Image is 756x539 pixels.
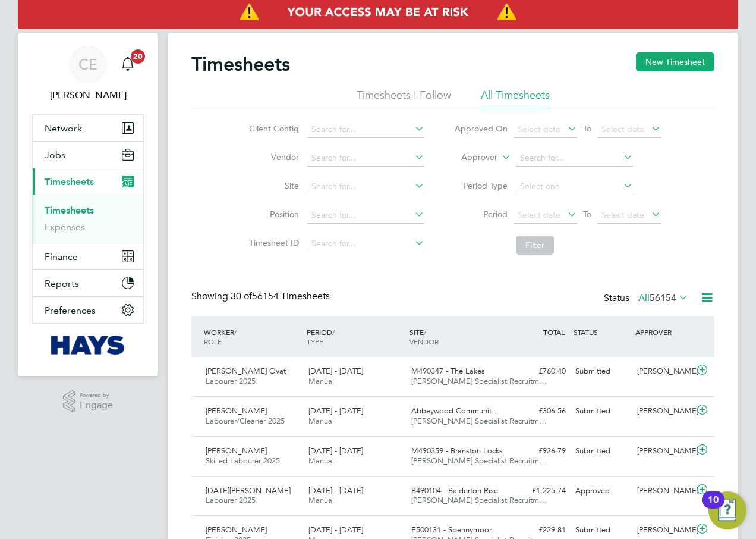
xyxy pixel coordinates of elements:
[206,495,256,505] span: Labourer 2025
[18,33,158,376] nav: Main navigation
[308,446,363,456] span: [DATE] - [DATE]
[632,402,694,421] div: [PERSON_NAME]
[206,446,267,456] span: [PERSON_NAME]
[33,297,143,323] button: Preferences
[411,366,485,376] span: M490347 - The Lakes
[411,456,547,466] span: [PERSON_NAME] Specialist Recruitm…
[33,195,143,243] div: Timesheets
[245,180,299,191] label: Site
[307,337,323,346] span: TYPE
[308,366,363,376] span: [DATE] - [DATE]
[308,406,363,416] span: [DATE] - [DATE]
[206,525,267,535] span: [PERSON_NAME]
[509,481,571,501] div: £1,225.74
[411,495,547,505] span: [PERSON_NAME] Specialist Recruitm…
[231,290,330,302] span: 56154 Timesheets
[33,243,143,269] button: Finance
[33,115,143,141] button: Network
[579,121,595,136] span: To
[579,206,595,222] span: To
[632,481,694,501] div: [PERSON_NAME]
[32,45,144,102] a: CE[PERSON_NAME]
[571,481,632,501] div: Approved
[332,327,335,337] span: /
[357,88,451,109] li: Timesheets I Follow
[45,205,94,216] a: Timesheets
[131,49,145,64] span: 20
[571,362,632,381] div: Submitted
[80,400,113,410] span: Engage
[308,525,363,535] span: [DATE] - [DATE]
[201,321,304,352] div: WORKER
[632,441,694,461] div: [PERSON_NAME]
[307,178,424,195] input: Search for...
[245,237,299,248] label: Timesheet ID
[411,376,547,386] span: [PERSON_NAME] Specialist Recruitm…
[206,406,267,416] span: [PERSON_NAME]
[509,402,571,421] div: £306.56
[206,366,286,376] span: [PERSON_NAME] Ovat
[411,406,499,416] span: Abbeywood Communit…
[78,57,97,72] span: CE
[245,123,299,134] label: Client Config
[409,337,439,346] span: VENDOR
[231,290,252,302] span: 30 of
[307,207,424,224] input: Search for...
[411,525,492,535] span: E500131 - Spennymoor
[45,251,78,262] span: Finance
[571,321,632,343] div: STATUS
[411,416,547,426] span: [PERSON_NAME] Specialist Recruitm…
[638,292,688,304] label: All
[80,390,113,400] span: Powered by
[650,292,676,304] span: 56154
[308,416,334,426] span: Manual
[601,124,644,134] span: Select date
[206,456,280,466] span: Skilled Labourer 2025
[191,290,332,303] div: Showing
[63,390,114,413] a: Powered byEngage
[407,321,509,352] div: SITE
[516,236,554,255] button: Filter
[518,124,560,134] span: Select date
[481,88,550,109] li: All Timesheets
[454,209,508,220] label: Period
[308,456,334,466] span: Manual
[45,123,82,134] span: Network
[509,441,571,461] div: £926.79
[604,290,691,307] div: Status
[308,376,334,386] span: Manual
[33,270,143,296] button: Reports
[307,150,424,167] input: Search for...
[571,402,632,421] div: Submitted
[45,278,79,289] span: Reports
[33,142,143,168] button: Jobs
[32,88,144,102] span: Charlotte Elliot-Walkey
[308,485,363,496] span: [DATE] - [DATE]
[191,52,290,76] h2: Timesheets
[33,168,143,195] button: Timesheets
[45,149,65,161] span: Jobs
[307,121,424,138] input: Search for...
[454,180,508,191] label: Period Type
[516,178,633,195] input: Select one
[509,362,571,381] div: £760.40
[518,209,560,220] span: Select date
[206,376,256,386] span: Labourer 2025
[307,236,424,252] input: Search for...
[204,337,222,346] span: ROLE
[411,446,503,456] span: M490359 - Branston Locks
[45,305,96,316] span: Preferences
[708,491,746,529] button: Open Resource Center, 10 new notifications
[424,327,426,337] span: /
[308,495,334,505] span: Manual
[571,441,632,461] div: Submitted
[516,150,633,167] input: Search for...
[32,336,144,355] a: Go to home page
[116,45,140,83] a: 20
[632,321,694,343] div: APPROVER
[234,327,237,337] span: /
[444,152,497,164] label: Approver
[708,500,719,515] div: 10
[51,336,125,355] img: hays-logo-retina.png
[454,123,508,134] label: Approved On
